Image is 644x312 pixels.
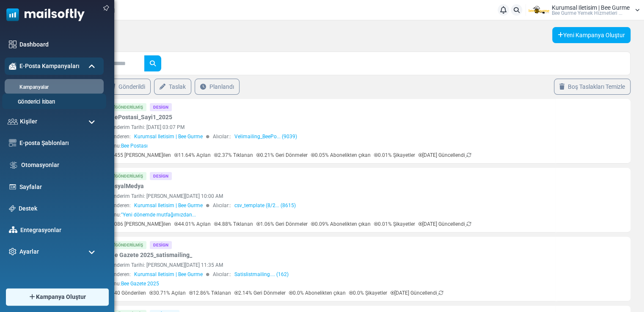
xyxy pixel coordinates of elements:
a: Yeni Kampanya Oluştur [552,27,630,43]
p: [DATE] Güncellendi [418,151,471,159]
img: email-templates-icon.svg [9,139,17,147]
div: Gönderilmiş [107,172,146,180]
p: 4.88% Tıklanan [214,220,253,228]
a: Satislistmailing.... (162) [234,271,289,278]
div: Design [150,172,172,180]
div: Konu: [107,280,159,287]
p: [DATE] Güncellendi [418,220,471,228]
em: Keyifli okumalar dileriz. [4,21,65,28]
div: Gönderen: Alıcılar:: [107,202,551,209]
img: contacts-icon.svg [8,118,18,124]
p: 8455 [PERSON_NAME]ilen [107,151,171,159]
span: Kurumsal Iletisim | Bee Gurme [134,271,203,278]
p: 44.01% Açılan [174,220,211,228]
p: 0.01% Şikayetler [374,151,415,159]
a: Gönderildi [104,79,151,95]
p: 0.0% Şikayetler [349,289,387,297]
div: Design [150,241,172,249]
p: 2.37% Tıklanan [214,151,253,159]
span: Kurumsal Iletisim | Bee Gurme [552,5,630,11]
em: BEE GURME YEMEK HİZMETLERİ olarak BEE GAZETE 'den merhaba, güncel gelişmeleri sizler için derledik. [4,5,261,20]
p: 2.14% Geri Dönmeler [234,289,286,297]
a: User Logo Kurumsal Iletisim | Bee Gurme Bee Gurme Yemek Hizmetleri ... [528,4,640,16]
p: 11.64% Açılan [174,151,211,159]
a: Entegrasyonlar [20,226,99,235]
span: Bee Postası [121,143,148,149]
a: SosyalMedya [107,182,144,191]
em: Keyifli okumalar dileriz. [4,13,65,20]
p: 1.06% Geri Dönmeler [256,220,308,228]
div: Gönderim Tarihi: [DATE] 03:07 PM [107,123,551,131]
a: csv_template (8/2... (8615) [234,202,296,209]
img: User Logo [528,4,550,16]
em: BEE GAZETE yeni sayımızdan merhaba, güncel gelişmeleri sizler için derledik. [4,5,212,11]
div: Design [150,103,172,111]
span: Kurumsal Iletisim | Bee Gurme [134,133,203,140]
p: 140 Gönderilen [107,289,146,297]
div: Konu: [107,211,196,219]
p: 0.01% Şikayetler [374,220,415,228]
span: Bee Gazete 2025 [121,281,159,287]
p: 30.71% Açılan [149,289,186,297]
span: E-Posta Kampanyaları [19,62,80,71]
a: Bee Gazete 2025_satismailing_ [107,251,192,260]
span: Kurumsal Iletisim | Bee Gurme [134,202,203,209]
p: 0.05% Abonelikten çıkan [311,151,371,159]
a: Kampanyalar [5,83,102,91]
em: Keyifli okumalar dileriz. [27,14,85,20]
a: Planlandı [195,79,239,95]
a: Boş Taslakları Temizle [554,79,630,95]
div: Gönderilmiş [107,103,146,111]
img: campaigns-icon-active.png [9,63,17,70]
div: Gönderim Tarihi: [PERSON_NAME][DATE] 10:00 AM [107,192,551,200]
a: Gönderici İtibarı [2,98,104,106]
a: Otomasyonlar [21,161,99,170]
a: BeePostasi_Sayi1_2025 [107,113,172,122]
p: 12.86% Tıklanan [189,289,231,297]
p: 0.21% Geri Dönmeler [256,151,308,159]
span: Kampanya Oluştur [36,293,86,301]
p: 8086 [PERSON_NAME]ilen [107,220,171,228]
a: Velimailing_BeePo... (9039) [234,133,297,140]
img: settings-icon.svg [9,248,17,255]
a: E-posta Şablonları [19,139,99,148]
p: [DATE] Güncellendi [391,289,443,297]
span: Kişiler [20,117,37,126]
span: Bee Gurme Yemek Hizmetleri ... [552,11,622,16]
em: BEE GURME YEMEK HİZMETLERİ olarak BEE POSTASI güncel gelişmeler ile ilk sayımızdan merhaba! [4,5,234,20]
p: 0.09% Abonelikten çıkan [311,220,371,228]
div: Gönderen: Alıcılar:: [107,271,551,278]
span: Ayarlar [19,247,39,256]
div: Gönderilmiş [107,241,146,249]
img: landing_pages.svg [9,183,17,191]
img: dashboard-icon.svg [9,41,17,48]
a: Destek [19,204,99,213]
div: Konu: [107,142,148,150]
img: workflow.svg [9,160,18,170]
span: "Yeni dönemde mutfağımızdan... [121,212,196,218]
a: Dashboard [19,40,99,49]
img: support-icon.svg [9,205,16,212]
div: Gönderen: Alıcılar:: [107,133,551,140]
a: Sayfalar [19,183,99,192]
a: Taslak [154,79,191,95]
div: Gönderim Tarihi: [PERSON_NAME][DATE] 11:35 AM [107,261,551,269]
p: 0.0% Abonelikten çıkan [289,289,346,297]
